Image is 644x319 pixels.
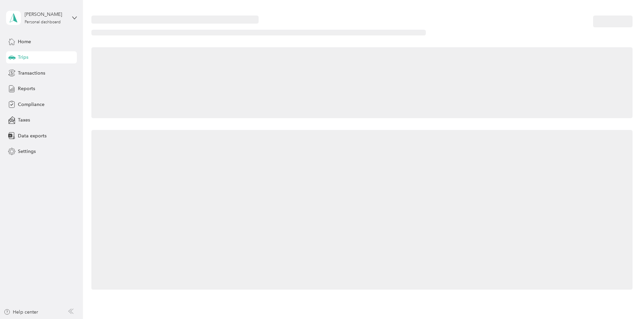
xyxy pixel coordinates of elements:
span: Settings [18,148,36,155]
span: Home [18,38,31,45]
span: Compliance [18,101,45,108]
span: Data exports [18,132,47,139]
iframe: Everlance-gr Chat Button Frame [606,281,644,319]
span: Reports [18,85,35,92]
span: Trips [18,54,28,61]
span: Transactions [18,70,45,77]
button: Help center [4,309,38,316]
div: Personal dashboard [25,20,61,24]
div: [PERSON_NAME] [25,11,67,18]
span: Taxes [18,116,30,124]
